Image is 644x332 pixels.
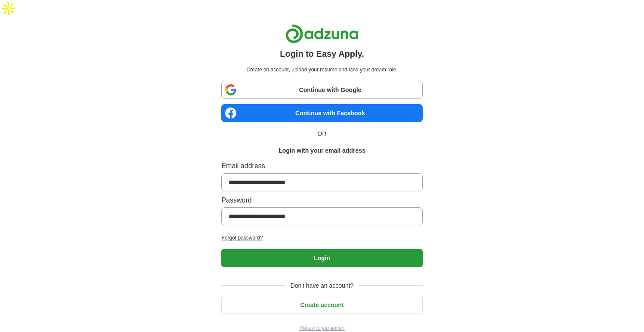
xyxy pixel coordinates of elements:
[285,281,359,290] span: Don't have an account?
[223,66,421,74] p: Create an account, upload your resume and land your dream role.
[221,81,422,99] a: Continue with Google
[221,301,422,308] a: Create account
[221,160,422,172] label: Email address
[280,47,364,61] h1: Login to Easy Apply.
[285,24,359,43] img: Adzuna logo
[221,195,422,206] label: Password
[221,104,422,122] a: Continue with Facebook
[279,146,365,155] h1: Login with your email address
[221,234,422,242] a: Forgot password?
[313,129,332,138] span: OR
[221,296,422,314] button: Create account
[221,249,422,267] button: Login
